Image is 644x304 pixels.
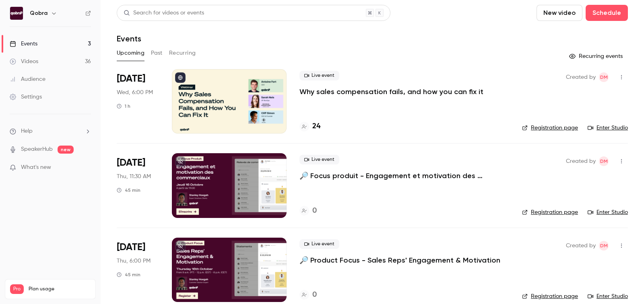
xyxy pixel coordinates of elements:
[299,155,339,164] span: Live event
[117,72,145,85] span: [DATE]
[10,284,24,294] span: Pro
[522,124,578,132] a: Registration page
[117,103,130,109] div: 1 h
[29,286,91,292] span: Plan usage
[588,292,628,300] a: Enter Studio
[30,9,47,17] h6: Qobra
[299,171,509,181] a: 🔎 Focus produit - Engagement et motivation des commerciaux
[21,145,53,154] a: SpeakerHub
[599,156,609,166] span: Dylan Manceau
[10,40,37,48] div: Events
[588,124,628,132] a: Enter Studio
[10,127,91,136] li: help-dropdown-opener
[299,121,320,132] a: 24
[299,71,339,80] span: Live event
[10,75,45,83] div: Audience
[599,241,609,251] span: Dylan Manceau
[117,153,159,218] div: Oct 16 Thu, 11:30 AM (Europe/Paris)
[299,255,500,265] a: 🔎 Product Focus - Sales Reps' Engagement & Motivation
[10,7,23,20] img: Qobra
[312,290,317,300] h4: 0
[10,58,38,66] div: Videos
[586,5,628,21] button: Schedule
[599,72,609,82] span: Dylan Manceau
[600,72,608,82] span: DM
[537,5,582,21] button: New video
[522,292,578,300] a: Registration page
[299,205,317,216] a: 0
[21,163,51,172] span: What's new
[299,290,317,300] a: 0
[117,257,151,265] span: Thu, 6:00 PM
[124,9,204,17] div: Search for videos or events
[58,146,74,154] span: new
[588,208,628,216] a: Enter Studio
[566,72,596,82] span: Created by
[117,271,140,278] div: 45 min
[169,47,196,60] button: Recurring
[117,241,145,254] span: [DATE]
[600,156,608,166] span: DM
[21,127,33,136] span: Help
[600,241,608,251] span: DM
[117,47,144,60] button: Upcoming
[566,50,628,63] button: Recurring events
[117,156,145,169] span: [DATE]
[312,121,320,132] h4: 24
[117,88,153,97] span: Wed, 6:00 PM
[299,239,339,249] span: Live event
[566,241,596,251] span: Created by
[151,47,163,60] button: Past
[117,187,140,193] div: 45 min
[117,173,151,181] span: Thu, 11:30 AM
[117,238,159,302] div: Oct 16 Thu, 6:00 PM (Europe/Paris)
[117,69,159,134] div: Oct 8 Wed, 6:00 PM (Europe/Paris)
[522,208,578,216] a: Registration page
[117,34,141,43] h1: Events
[10,93,42,101] div: Settings
[312,205,317,216] h4: 0
[566,156,596,166] span: Created by
[299,87,483,97] a: Why sales compensation fails, and how you can fix it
